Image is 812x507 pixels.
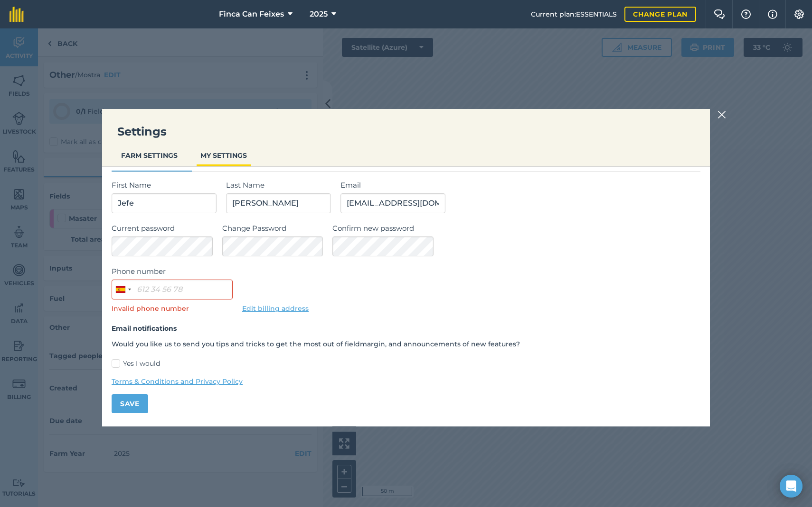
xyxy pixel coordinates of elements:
[112,339,700,349] p: Would you like us to send you tips and tricks to get the most out of fieldmargin, and announcemen...
[102,124,710,139] h3: Settings
[112,323,700,334] h4: Email notifications
[112,280,233,299] input: 612 34 56 78
[332,223,700,234] label: Confirm new password
[112,280,134,299] button: Selected country
[531,9,617,19] span: Current plan : ESSENTIALS
[9,7,24,22] img: fieldmargin Logo
[340,180,700,191] label: Email
[242,304,309,313] a: Edit billing address
[768,9,777,20] img: svg+xml;base64,PHN2ZyB4bWxucz0iaHR0cDovL3d3dy53My5vcmcvMjAwMC9zdmciIHdpZHRoPSIxNyIgaGVpZ2h0PSIxNy...
[222,223,323,234] label: Change Password
[310,9,328,20] span: 2025
[226,180,331,191] label: Last Name
[714,9,725,19] img: Two speech bubbles overlapping with the left bubble in the forefront
[624,7,696,22] a: Change plan
[780,475,803,498] div: Open Intercom Messenger
[112,359,700,369] label: Yes I would
[197,146,251,164] button: MY SETTINGS
[112,223,213,234] label: Current password
[112,303,233,314] p: Invalid phone number
[112,376,700,387] a: Terms & Conditions and Privacy Policy
[112,180,217,191] label: First Name
[740,9,752,19] img: A question mark icon
[117,146,181,164] button: FARM SETTINGS
[112,266,233,277] label: Phone number
[793,9,805,19] img: A cog icon
[219,9,284,20] span: Finca Can Feixes
[718,109,726,120] img: svg+xml;base64,PHN2ZyB4bWxucz0iaHR0cDovL3d3dy53My5vcmcvMjAwMC9zdmciIHdpZHRoPSIyMiIgaGVpZ2h0PSIzMC...
[112,394,148,413] button: Save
